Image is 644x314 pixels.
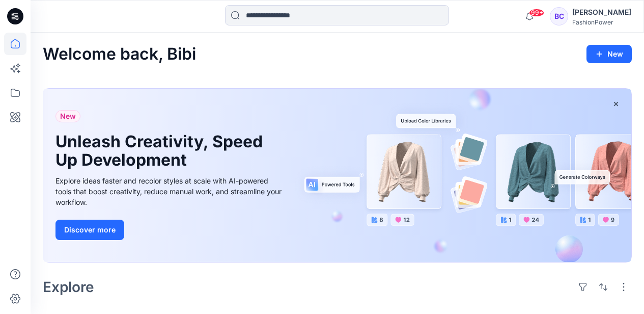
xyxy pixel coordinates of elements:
[55,220,285,240] a: Discover more
[55,133,269,169] h1: Unleash Creativity, Speed Up Development
[43,279,94,295] h2: Explore
[572,6,631,18] div: [PERSON_NAME]
[529,9,544,17] span: 99+
[55,175,285,207] div: Explore ideas faster and recolor styles at scale with AI-powered tools that boost creativity, red...
[586,45,632,63] button: New
[55,220,124,240] button: Discover more
[572,18,631,26] div: FashionPower
[550,7,568,25] div: BC
[43,45,196,64] h2: Welcome back, Bibi
[60,110,76,122] span: New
